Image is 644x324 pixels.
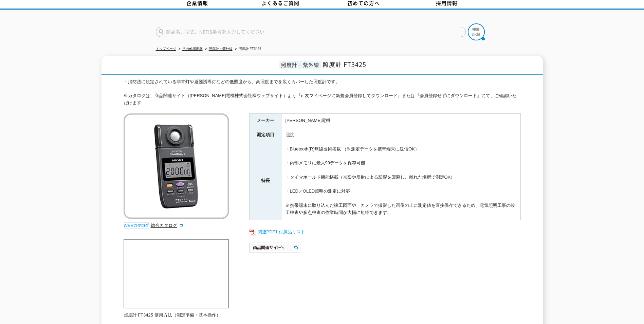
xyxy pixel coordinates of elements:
[282,114,520,128] td: [PERSON_NAME]電機
[182,47,203,51] a: その他測定器
[124,113,229,219] img: 照度計 FT3425
[249,242,301,253] img: 商品関連サイトへ
[249,128,282,142] th: 測定項目
[234,46,261,53] li: 照度計 FT3425
[282,128,520,142] td: 照度
[249,228,521,236] a: 関連PDF1 付属品リスト
[151,223,184,228] a: 総合カタログ
[156,27,466,37] input: 商品名、型式、NETIS番号を入力してください
[156,47,176,51] a: トップページ
[124,222,149,229] img: webカタログ
[124,78,521,107] div: ・消防法に規定されている非常灯や避難誘導灯などの低照度から、高照度までを広くカバーした照度計です。 ※カタログは、商品関連サイト（[PERSON_NAME]電機株式会社様ウェブサイト）より『e-...
[209,47,233,51] a: 照度計・紫外線
[468,23,485,40] img: btn_search.png
[282,142,520,220] td: ・Bluetooth(R)無線技術搭載 （※測定データを携帯端末に送信OK） ・内部メモリに最大99データを保存可能 ・タイマホールド機能搭載（※影や反射による影響を回避し、離れた場所で測定OK...
[279,61,321,69] span: 照度計・紫外線
[249,114,282,128] th: メーカー
[323,60,366,69] span: 照度計 FT3425
[249,142,282,220] th: 特長
[124,312,229,319] p: 照度計 FT3425 使用方法（測定準備・基本操作）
